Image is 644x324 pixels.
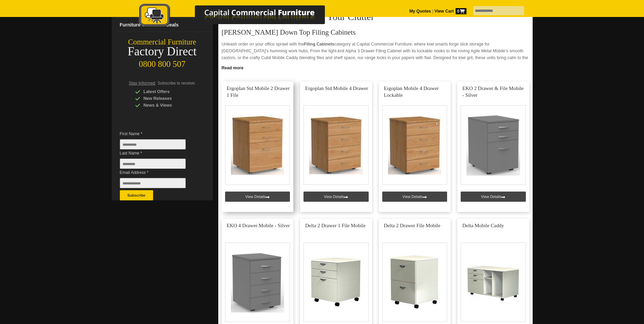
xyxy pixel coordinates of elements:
input: Last Name * [120,159,186,169]
span: Stay Informed [129,81,155,86]
span: First Name * [120,130,196,137]
div: Factory Direct [112,47,213,56]
span: Last Name * [120,150,196,157]
h2: Filing Cabinets to Conquer Your Clutter [222,12,529,22]
button: Subscribe [120,190,153,200]
strong: Filing Cabinets [304,42,334,47]
div: 0800 800 507 [112,56,213,69]
h3: [PERSON_NAME] Down Top Filing Cabinets [222,29,529,36]
strong: View Cart [435,9,466,14]
span: Email Address * [120,169,196,176]
a: View Cart0 [433,9,466,14]
span: Subscribe to receive: [158,81,196,86]
a: My Quotes [409,9,431,14]
div: Latest Offers [135,88,200,95]
input: Email Address * [120,178,186,188]
div: New Releases [135,95,200,102]
div: News & Views [135,102,200,109]
a: Click to read more [218,63,533,71]
div: Commercial Furniture [112,37,213,47]
span: 0 [456,8,466,14]
img: Capital Commercial Furniture Logo [120,3,358,28]
a: Capital Commercial Furniture Logo [120,3,358,30]
input: First Name * [120,139,186,149]
p: Unleash order on your office sprawl with the category at Capital Commercial Furniture, where kiwi... [222,41,529,68]
a: Furniture Clearance Deals [117,18,213,32]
